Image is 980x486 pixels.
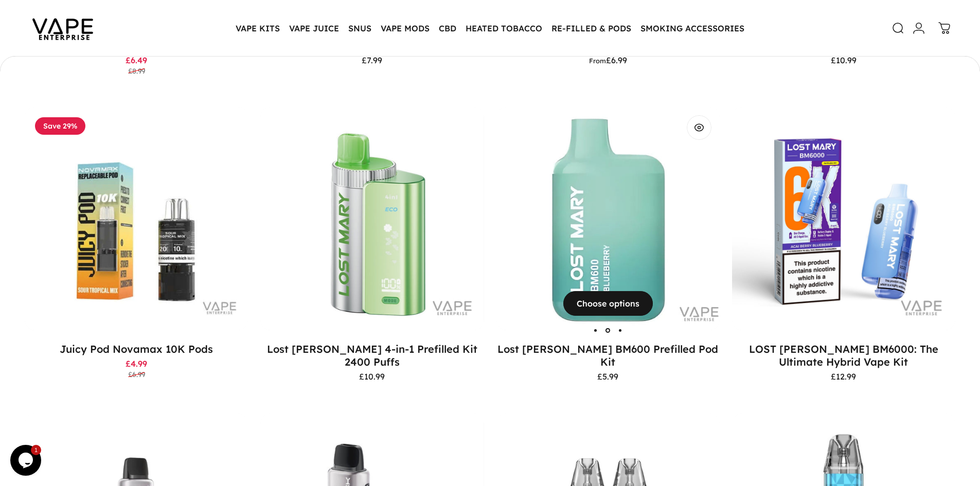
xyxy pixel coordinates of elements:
summary: VAPE MODS [376,17,434,39]
img: Juicy Pod Novamax 10K Pods [25,107,248,330]
summary: VAPE KITS [231,17,284,39]
a: Lost [PERSON_NAME] BM600 Prefilled Pod Kit [497,343,718,368]
span: £7.99 [362,56,382,64]
summary: HEATED TOBACCO [461,17,547,39]
summary: SMOKING ACCESSORIES [636,17,749,39]
iframe: chat widget [10,445,43,476]
span: £6.99 [128,371,145,378]
img: Lost Mary 4-in-1 [260,107,484,330]
img: Vape Enterprise [16,4,109,52]
span: £10.99 [359,372,385,381]
span: £4.99 [126,359,147,368]
span: £6.49 [126,56,147,64]
span: £6.99 [589,56,627,64]
a: LOST [PERSON_NAME] BM6000: The Ultimate Hybrid Vape Kit [749,343,938,368]
summary: SNUS [344,17,376,39]
a: Juicy Pod Novamax 10K Pods [60,343,213,355]
summary: VAPE JUICE [284,17,344,39]
summary: CBD [434,17,461,39]
nav: Primary [231,17,749,39]
span: £12.99 [831,372,856,381]
summary: RE-FILLED & PODS [547,17,636,39]
img: Lost Mary BM600 Prefilled Pod Kit [496,107,720,330]
span: £8.99 [128,67,145,75]
small: From [589,57,606,65]
span: £10.99 [831,56,857,64]
span: £5.99 [597,372,618,381]
img: LOST MARY BM6000 [732,107,955,330]
a: LOST MARY BM6000: The Ultimate Hybrid Vape Kit [732,107,955,330]
a: Lost [PERSON_NAME] 4-in-1 Prefilled Kit 2400 Puffs [267,343,477,368]
button: Choose options [563,291,653,316]
a: 0 items [933,17,956,40]
a: Lost Mary 4-in-1 Prefilled Kit 2400 Puffs [260,107,484,330]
